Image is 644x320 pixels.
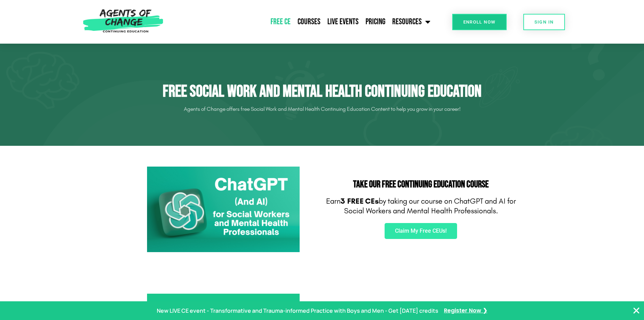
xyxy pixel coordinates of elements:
[128,104,516,115] p: Agents of Change offers free Social Work and Mental Health Continuing Education Content to help y...
[341,197,379,206] b: 3 FREE CEs
[167,13,434,30] nav: Menu
[395,228,447,234] span: Claim My Free CEUs!
[267,13,294,30] a: Free CE
[326,180,516,189] h2: Take Our FREE Continuing Education Course
[128,82,516,102] h1: Free Social Work and Mental Health Continuing Education
[444,306,487,316] a: Register Now ❯
[523,14,565,30] a: SIGN IN
[385,223,457,239] a: Claim My Free CEUs!
[326,196,516,216] p: Earn by taking our course on ChatGPT and AI for Social Workers and Mental Health Professionals.
[324,13,362,30] a: Live Events
[389,13,434,30] a: Resources
[362,13,389,30] a: Pricing
[632,306,641,315] button: Close Banner
[452,14,507,30] a: Enroll Now
[294,13,324,30] a: Courses
[463,20,496,24] span: Enroll Now
[534,20,554,24] span: SIGN IN
[157,306,438,316] p: New LIVE CE event - Transformative and Trauma-informed Practice with Boys and Men - Get [DATE] cr...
